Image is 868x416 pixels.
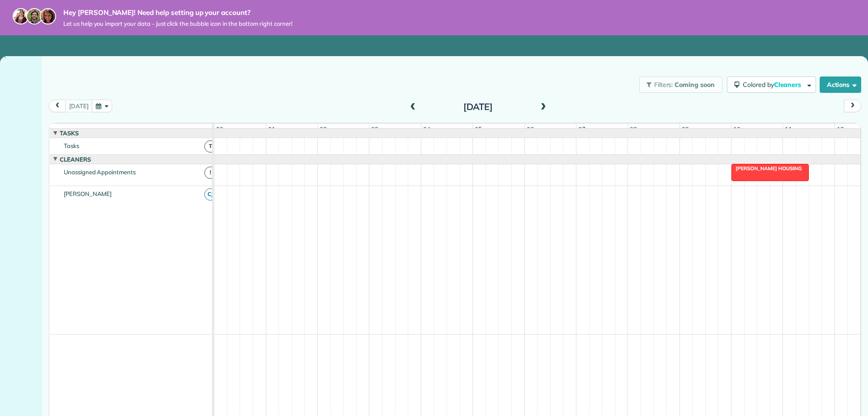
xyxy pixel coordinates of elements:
[62,142,81,149] span: Tasks
[369,125,380,133] span: 03
[26,8,42,24] img: jorge-587dff0eeaa6aab1f244e6dc62b8924c3b6ad411094392a53c71c6c4a576187d.jpg
[576,125,587,133] span: 07
[727,77,816,93] button: Colored byCleaners
[675,81,715,89] span: Coming soon
[783,125,794,133] span: 11
[204,167,217,179] span: !
[628,125,639,133] span: 08
[654,81,673,89] span: Filters:
[421,102,534,112] h2: [DATE]
[525,125,536,133] span: 06
[266,125,277,133] span: 01
[62,168,137,176] span: Unassigned Appointments
[743,81,804,89] span: Colored by
[318,125,329,133] span: 02
[40,8,56,24] img: michelle-19f622bdf1676172e81f8f8fba1fb50e276960ebfe0243fe18214015130c80e4.jpg
[421,125,432,133] span: 04
[820,77,861,93] button: Actions
[214,125,225,133] span: 00
[204,188,217,201] span: CJ
[204,140,217,153] span: T
[62,190,114,197] span: [PERSON_NAME]
[774,81,803,89] span: Cleaners
[680,125,691,133] span: 09
[844,100,861,112] button: next
[58,129,80,137] span: Tasks
[13,8,29,24] img: maria-72a9807cf96188c08ef61303f053569d2e2a8a1cde33d635c8a3ac13582a053d.jpg
[58,156,93,163] span: Cleaners
[731,125,742,133] span: 10
[63,8,292,17] strong: Hey [PERSON_NAME]! Need help setting up your account?
[835,125,846,133] span: 12
[473,125,484,133] span: 05
[731,165,802,172] span: [PERSON_NAME] HOUSING
[65,100,92,112] button: [DATE]
[63,20,292,28] span: Let us help you import your data - just click the bubble icon in the bottom right corner!
[49,100,66,112] button: prev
